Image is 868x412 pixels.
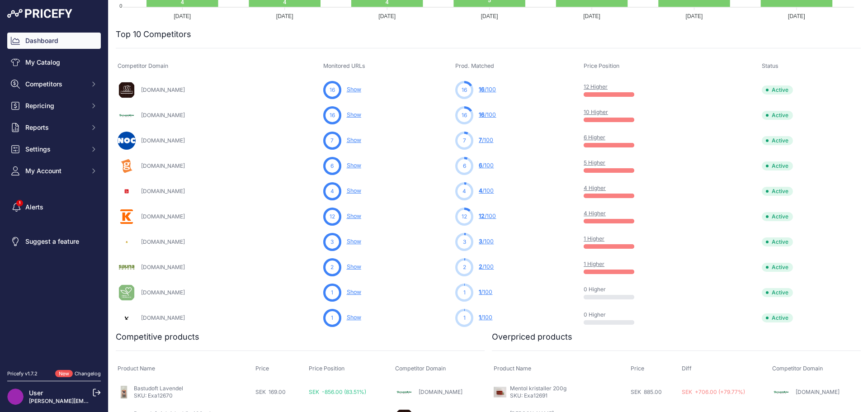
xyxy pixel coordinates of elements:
tspan: [DATE] [174,13,191,19]
span: Active [762,85,793,95]
a: 4 Higher [584,210,606,217]
span: Competitor Domain [772,365,823,372]
span: 12 [479,213,485,219]
a: User [29,389,43,397]
tspan: [DATE] [686,13,703,19]
span: Status [762,62,778,69]
a: Show [347,137,361,143]
span: 16 [330,111,335,119]
a: Show [347,238,361,245]
img: Pricefy Logo [7,9,72,18]
a: Show [347,263,361,270]
div: Pricefy v1.7.2 [7,370,38,378]
a: My Catalog [7,54,101,71]
span: Prod. Matched [455,62,494,69]
a: [PERSON_NAME][EMAIL_ADDRESS][DOMAIN_NAME] [29,398,168,404]
span: 7 [479,137,482,143]
span: SEK 169.00 [255,388,286,395]
span: 1 [479,289,481,295]
span: Active [762,288,793,297]
span: SEK +706.00 (+79.77%) [682,388,745,395]
span: Competitor Domain [118,62,168,69]
a: [DOMAIN_NAME] [141,162,185,169]
a: 1/100 [479,314,492,321]
span: 1 [331,289,333,297]
span: Price Position [309,365,344,372]
p: 0 Higher [584,311,642,318]
span: Active [762,161,793,170]
span: Product Name [118,365,155,372]
button: Competitors [7,76,101,92]
span: Active [762,313,793,322]
a: [DOMAIN_NAME] [141,289,185,296]
a: [DOMAIN_NAME] [141,213,185,220]
a: 16/100 [479,86,496,93]
span: Price Position [584,62,619,69]
span: Monitored URLs [323,62,365,69]
span: SEK -856.00 (83.51%) [309,388,366,395]
a: Show [347,86,361,93]
tspan: [DATE] [481,13,498,19]
span: Product Name [494,365,531,372]
span: 7 [463,137,466,145]
a: [DOMAIN_NAME] [141,188,185,194]
a: 2/100 [479,263,494,270]
a: 3/100 [479,238,494,245]
a: [DOMAIN_NAME] [141,238,185,245]
span: 1 [331,314,333,322]
tspan: 0 [119,3,122,9]
button: Settings [7,141,101,157]
a: [DOMAIN_NAME] [141,137,185,144]
span: Price [255,365,269,372]
span: New [55,370,73,378]
span: 3 [330,238,334,246]
a: 1/100 [479,289,492,295]
span: 4 [479,187,482,194]
a: Bastudoft Lavendel [134,385,183,392]
a: 12/100 [479,213,496,219]
a: 7/100 [479,137,493,143]
a: 1 Higher [584,260,604,267]
a: 5 Higher [584,159,605,166]
nav: Sidebar [7,33,101,359]
a: Show [347,162,361,169]
a: Show [347,187,361,194]
span: 3 [479,238,482,245]
h2: Overpriced products [492,331,572,343]
span: 1 [463,289,466,297]
span: 1 [479,314,481,321]
span: 1 [463,314,466,322]
span: Competitor Domain [395,365,446,372]
a: [DOMAIN_NAME] [141,86,185,93]
span: Active [762,263,793,272]
a: Show [347,213,361,219]
span: Active [762,212,793,221]
span: 12 [462,213,467,221]
a: Changelog [75,370,101,377]
tspan: [DATE] [583,13,600,19]
a: 12 Higher [584,83,608,90]
h2: Competitive products [116,331,199,343]
tspan: [DATE] [378,13,396,19]
span: 2 [479,263,482,270]
span: Reports [25,123,85,132]
a: [DOMAIN_NAME] [141,314,185,321]
span: 7 [330,137,334,145]
a: Dashboard [7,33,101,49]
button: Reports [7,119,101,136]
span: SEK 885.00 [631,388,662,395]
button: My Account [7,163,101,179]
span: 16 [462,86,467,94]
h2: Top 10 Competitors [116,28,191,41]
a: Show [347,111,361,118]
a: [DOMAIN_NAME] [419,388,462,395]
span: Active [762,187,793,196]
span: 12 [330,213,335,221]
a: 6/100 [479,162,494,169]
a: [DOMAIN_NAME] [141,264,185,270]
span: 16 [330,86,335,94]
span: 2 [330,263,334,271]
span: 3 [463,238,466,246]
span: 16 [462,111,467,119]
button: Repricing [7,98,101,114]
